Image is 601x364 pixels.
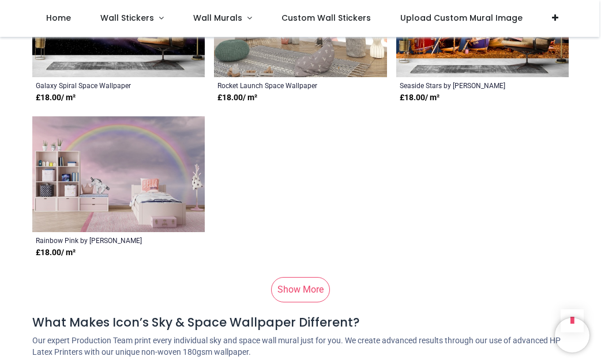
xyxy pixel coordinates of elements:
img: Rainbow Pink Wall Mural by Andrea Haase [32,116,205,232]
span: Wall Stickers [100,12,154,24]
strong: £ 18.00 / m² [400,92,440,104]
iframe: Brevo live chat [555,318,589,352]
strong: £ 18.00 / m² [36,247,76,259]
span: Upload Custom Mural Image [400,12,523,24]
a: Show More [271,277,330,302]
h4: What Makes Icon’s Sky & Space Wallpaper Different? [32,314,569,331]
span: Custom Wall Stickers [281,12,371,24]
span: Wall Murals [193,12,242,24]
a: Rocket Launch Space Wallpaper [217,81,350,90]
strong: £ 18.00 / m² [36,92,76,104]
span: Home [46,12,71,24]
a: Galaxy Spiral Space Wallpaper [36,81,168,90]
strong: £ 18.00 / m² [217,92,257,104]
a: Seaside Stars by [PERSON_NAME] [400,81,532,90]
a: Rainbow Pink by [PERSON_NAME] [36,236,168,245]
p: Our expert Production Team print every individual sky and space wall mural just for you. We creat... [32,335,569,358]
